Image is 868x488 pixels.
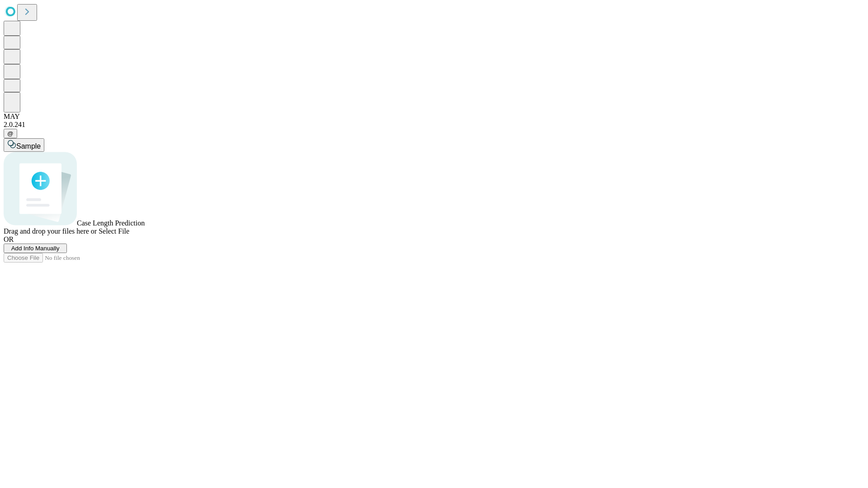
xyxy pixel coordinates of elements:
button: Add Info Manually [4,244,67,253]
button: @ [4,129,17,138]
span: OR [4,235,14,243]
span: Case Length Prediction [77,219,145,227]
div: MAY [4,113,864,121]
button: Sample [4,138,44,152]
span: @ [7,130,14,137]
div: 2.0.241 [4,121,864,129]
span: Select File [99,227,129,235]
span: Add Info Manually [11,245,60,252]
span: Sample [16,142,41,150]
span: Drag and drop your files here or [4,227,97,235]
